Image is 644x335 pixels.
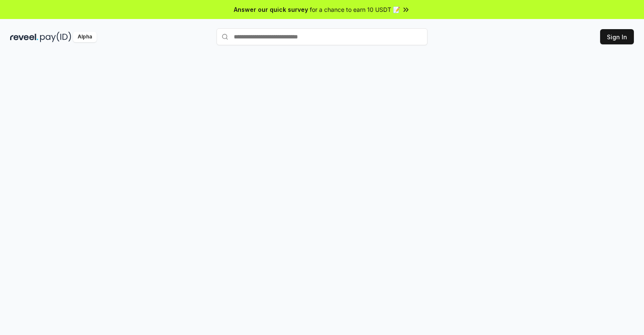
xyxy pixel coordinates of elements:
[600,29,634,44] button: Sign In
[234,5,308,14] span: Answer our quick survey
[10,32,38,42] img: reveel_dark
[40,32,71,42] img: pay_id
[73,32,97,42] div: Alpha
[310,5,400,14] span: for a chance to earn 10 USDT 📝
